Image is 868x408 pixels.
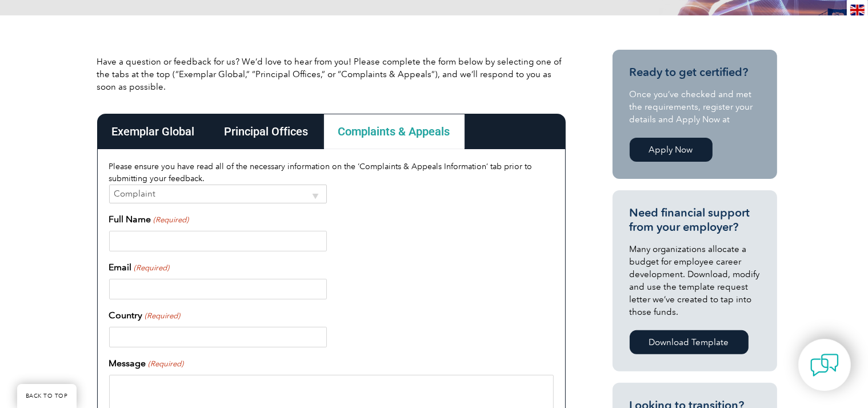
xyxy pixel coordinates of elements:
[630,65,760,79] h3: Ready to get certified?
[810,351,839,379] img: contact-chat.png
[152,214,189,226] span: (Required)
[323,114,465,149] div: Complaints & Appeals
[630,88,760,126] p: Once you’ve checked and met the requirements, register your details and Apply Now at
[97,55,566,93] p: Have a question or feedback for us? We’d love to hear from you! Please complete the form below by...
[850,5,865,15] img: en
[630,330,749,354] a: Download Template
[143,310,180,322] span: (Required)
[109,309,180,322] label: Country
[109,261,169,274] label: Email
[630,138,713,162] a: Apply Now
[17,384,77,408] a: BACK TO TOP
[133,262,169,274] span: (Required)
[109,213,189,226] label: Full Name
[147,358,183,370] span: (Required)
[630,243,760,318] p: Many organizations allocate a budget for employee career development. Download, modify and use th...
[630,206,760,234] h3: Need financial support from your employer?
[97,114,210,149] div: Exemplar Global
[109,357,183,370] label: Message
[210,114,323,149] div: Principal Offices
